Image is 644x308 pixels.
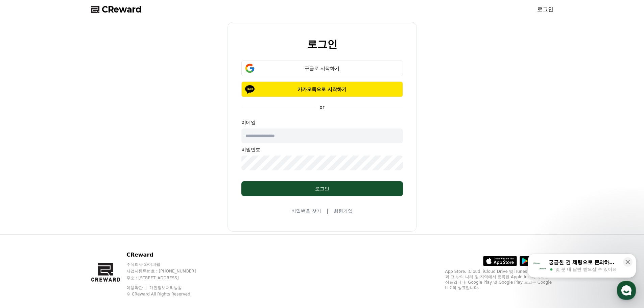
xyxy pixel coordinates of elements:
[241,61,403,76] button: 구글로 시작하기
[255,185,389,192] div: 로그인
[251,65,393,72] div: 구글로 시작하기
[251,86,393,93] p: 카카오톡으로 시작하기
[307,39,337,50] h2: 로그인
[241,119,403,126] p: 이메일
[2,214,45,231] a: 홈
[241,81,403,97] button: 카카오톡으로 시작하기
[126,291,209,297] p: © CReward All Rights Reserved.
[126,275,209,281] p: 주소 : [STREET_ADDRESS]
[445,269,553,290] p: App Store, iCloud, iCloud Drive 및 iTunes Store는 미국과 그 밖의 나라 및 지역에서 등록된 Apple Inc.의 서비스 상표입니다. Goo...
[334,208,353,214] a: 회원가입
[102,4,142,15] span: CReward
[241,146,403,153] p: 비밀번호
[87,214,130,231] a: 설정
[126,268,209,274] p: 사업자등록번호 : [PHONE_NUMBER]
[537,5,553,14] a: 로그인
[126,285,148,290] a: 이용약관
[45,214,87,231] a: 대화
[315,104,328,111] p: or
[21,224,25,230] span: 홈
[149,285,182,290] a: 개인정보처리방침
[327,207,328,215] span: |
[104,224,113,230] span: 설정
[291,208,321,214] a: 비밀번호 찾기
[126,262,209,267] p: 주식회사 와이피랩
[91,4,142,15] a: CReward
[126,251,209,259] p: CReward
[241,181,403,196] button: 로그인
[62,225,70,230] span: 대화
